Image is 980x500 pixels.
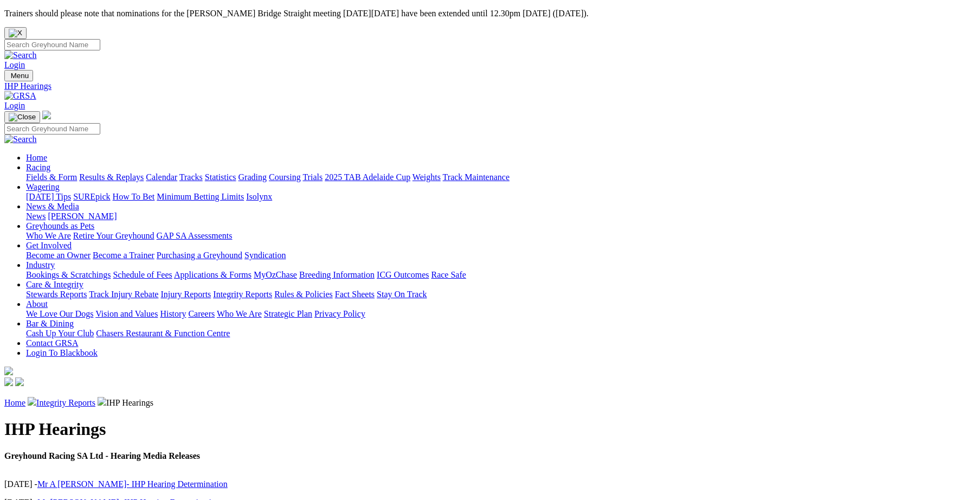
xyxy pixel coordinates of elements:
[4,479,976,489] p: [DATE] -
[217,309,262,318] a: Who We Are
[274,290,333,299] a: Rules & Policies
[4,91,36,101] img: GRSA
[146,172,177,182] a: Calendar
[160,309,186,318] a: History
[179,172,203,182] a: Tracks
[26,270,111,279] a: Bookings & Scratchings
[15,377,24,386] img: twitter.svg
[96,329,230,338] a: Chasers Restaurant & Function Centre
[443,172,510,182] a: Track Maintenance
[157,231,233,240] a: GAP SA Assessments
[79,172,144,182] a: Results & Replays
[26,231,976,241] div: Greyhounds as Pets
[4,70,33,81] button: Toggle navigation
[26,192,976,202] div: Wagering
[4,60,25,69] a: Login
[26,290,976,299] div: Care & Integrity
[11,72,29,80] span: Menu
[26,348,98,357] a: Login To Blackbook
[95,309,158,318] a: Vision and Values
[4,50,37,60] img: Search
[26,221,94,230] a: Greyhounds as Pets
[174,270,252,279] a: Applications & Forms
[431,270,466,279] a: Race Safe
[113,192,155,201] a: How To Bet
[213,290,272,299] a: Integrity Reports
[269,172,301,182] a: Coursing
[26,211,46,221] a: News
[48,211,117,221] a: [PERSON_NAME]
[4,27,27,39] button: Close
[4,123,100,134] input: Search
[4,397,976,408] p: IHP Hearings
[314,309,365,318] a: Privacy Policy
[98,397,106,406] img: chevron-right.svg
[302,172,323,182] a: Trials
[160,290,211,299] a: Injury Reports
[4,377,13,386] img: facebook.svg
[4,367,13,375] img: logo-grsa-white.png
[4,81,976,91] a: IHP Hearings
[412,172,441,182] a: Weights
[26,329,976,338] div: Bar & Dining
[188,309,215,318] a: Careers
[264,309,312,318] a: Strategic Plan
[4,398,25,407] a: Home
[26,290,87,299] a: Stewards Reports
[4,101,25,110] a: Login
[246,192,272,201] a: Isolynx
[26,172,976,182] div: Racing
[4,9,976,18] p: Trainers should please note that nominations for the [PERSON_NAME] Bridge Straight meeting [DATE]...
[4,39,100,50] input: Search
[26,270,976,280] div: Industry
[26,172,77,182] a: Fields & Form
[4,134,37,144] img: Search
[26,251,91,260] a: Become an Owner
[254,270,297,279] a: MyOzChase
[26,163,50,172] a: Racing
[157,251,242,260] a: Purchasing a Greyhound
[73,192,110,201] a: SUREpick
[26,280,83,289] a: Care & Integrity
[26,299,48,309] a: About
[89,290,158,299] a: Track Injury Rebate
[36,398,95,407] a: Integrity Reports
[4,451,200,460] strong: Greyhound Racing SA Ltd - Hearing Media Releases
[73,231,154,240] a: Retire Your Greyhound
[26,241,72,250] a: Get Involved
[113,270,172,279] a: Schedule of Fees
[335,290,375,299] a: Fact Sheets
[93,251,154,260] a: Become a Trainer
[325,172,410,182] a: 2025 TAB Adelaide Cup
[42,111,51,119] img: logo-grsa-white.png
[244,251,286,260] a: Syndication
[37,479,228,489] a: Mr A [PERSON_NAME]- IHP Hearing Determination
[238,172,267,182] a: Grading
[26,319,74,328] a: Bar & Dining
[26,260,55,270] a: Industry
[26,192,71,201] a: [DATE] Tips
[26,153,47,162] a: Home
[26,309,976,319] div: About
[9,113,36,121] img: Close
[299,270,375,279] a: Breeding Information
[26,251,976,260] div: Get Involved
[157,192,244,201] a: Minimum Betting Limits
[26,231,71,240] a: Who We Are
[4,419,976,439] h1: IHP Hearings
[377,290,427,299] a: Stay On Track
[377,270,429,279] a: ICG Outcomes
[26,211,976,221] div: News & Media
[205,172,236,182] a: Statistics
[26,338,78,348] a: Contact GRSA
[9,29,22,37] img: X
[4,111,40,123] button: Toggle navigation
[26,309,93,318] a: We Love Our Dogs
[26,182,60,191] a: Wagering
[28,397,36,406] img: chevron-right.svg
[26,329,94,338] a: Cash Up Your Club
[26,202,79,211] a: News & Media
